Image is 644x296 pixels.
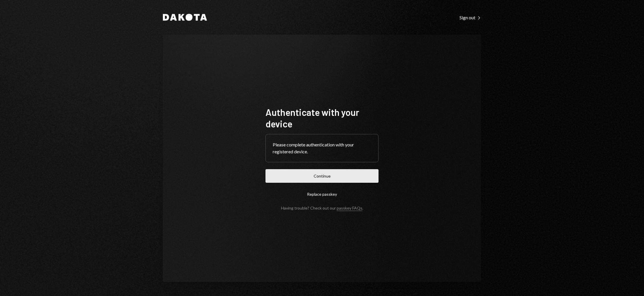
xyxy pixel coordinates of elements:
[460,15,481,20] div: Sign out
[281,205,363,210] div: Having trouble? Check out our .
[265,106,379,129] h1: Authenticate with your device
[460,14,481,20] a: Sign out
[273,141,371,155] div: Please complete authentication with your registered device.
[265,169,379,183] button: Continue
[337,205,362,211] a: passkey FAQs
[265,187,379,201] button: Replace passkey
